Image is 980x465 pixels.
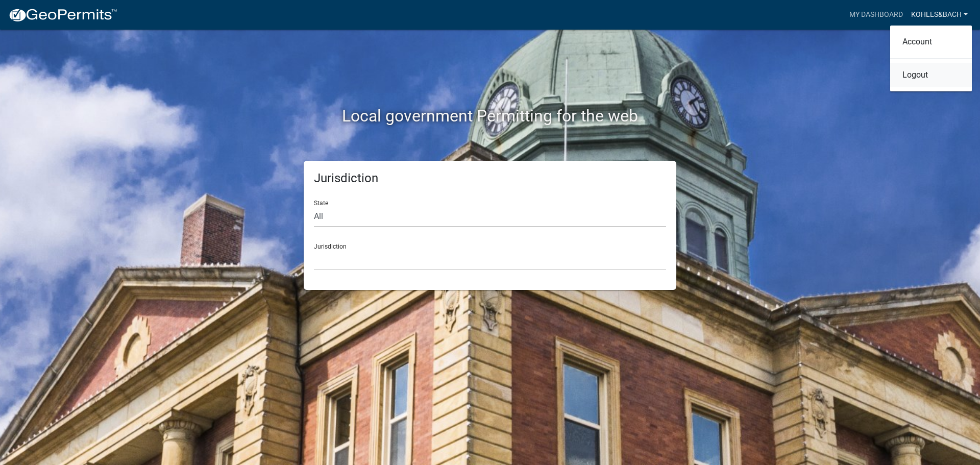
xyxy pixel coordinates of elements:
h5: Jurisdiction [314,171,666,186]
a: Account [890,30,972,54]
h2: Local government Permitting for the web [207,106,773,126]
a: My Dashboard [845,5,907,25]
div: Kohles&Bach [890,26,972,91]
a: Logout [890,63,972,87]
a: Kohles&Bach [907,5,972,25]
